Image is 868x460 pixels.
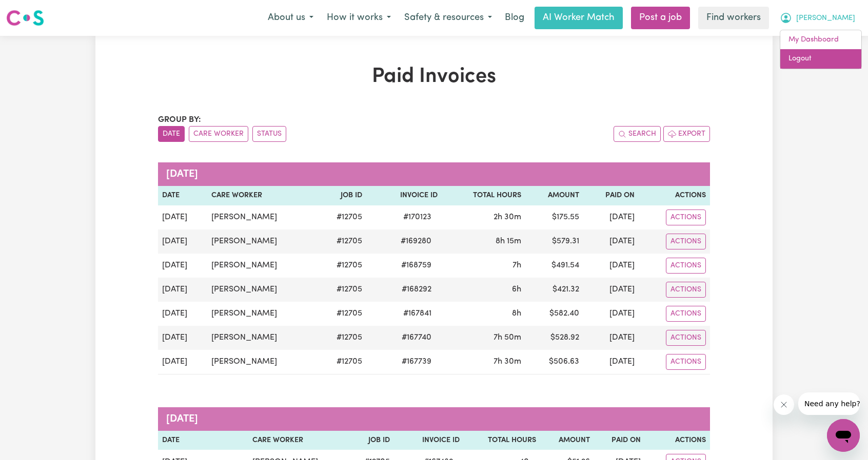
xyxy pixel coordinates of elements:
button: sort invoices by paid status [252,126,286,142]
span: 7 hours [512,261,521,269]
td: $ 579.31 [525,229,584,254]
td: [DATE] [158,229,207,254]
a: Careseekers logo [6,6,44,30]
td: [PERSON_NAME] [207,254,317,278]
a: Find workers [698,7,769,29]
button: sort invoices by care worker [189,126,248,142]
button: Safety & resources [398,7,499,29]
td: [DATE] [158,278,207,302]
span: # 167841 [397,307,438,320]
td: [DATE] [158,205,207,229]
span: # 169280 [394,235,438,247]
td: # 12705 [316,229,366,254]
th: Paid On [594,431,645,450]
td: [PERSON_NAME] [207,278,317,302]
td: [PERSON_NAME] [207,326,317,350]
th: Amount [540,431,594,450]
td: [PERSON_NAME] [207,302,317,326]
th: Total Hours [464,431,540,450]
td: [PERSON_NAME] [207,205,317,229]
td: $ 491.54 [525,254,584,278]
span: [PERSON_NAME] [796,13,855,24]
td: $ 421.32 [525,278,584,302]
th: Date [158,431,248,450]
button: About us [261,7,320,29]
button: Actions [666,234,706,249]
button: Actions [666,282,706,298]
span: # 168292 [396,283,438,296]
th: Paid On [583,186,639,205]
h1: Paid Invoices [158,65,710,89]
td: # 12705 [316,326,366,350]
span: # 170123 [397,211,438,223]
span: # 167740 [396,331,438,344]
span: # 167739 [396,356,438,368]
td: # 12705 [316,254,366,278]
th: Care Worker [248,431,348,450]
button: My Account [773,7,862,29]
td: [DATE] [583,229,639,254]
span: 6 hours [512,285,521,294]
td: [DATE] [158,350,207,374]
th: Job ID [316,186,366,205]
td: # 12705 [316,205,366,229]
button: Actions [666,330,706,346]
span: 2 hours 30 minutes [494,213,521,221]
span: 8 hours [512,309,521,318]
td: [DATE] [583,350,639,374]
td: # 12705 [316,350,366,374]
button: How it works [320,7,398,29]
th: Invoice ID [366,186,442,205]
th: Amount [525,186,584,205]
a: My Dashboard [780,30,861,50]
td: [DATE] [158,302,207,326]
span: 7 hours 50 minutes [494,333,521,342]
th: Invoice ID [394,431,464,450]
td: [DATE] [158,254,207,278]
td: $ 506.63 [525,350,584,374]
iframe: Message from company [798,392,860,415]
span: 8 hours 15 minutes [496,237,521,245]
iframe: Close message [774,394,794,415]
a: Logout [780,49,861,69]
img: Careseekers logo [6,9,44,27]
th: Total Hours [442,186,525,205]
a: Post a job [631,7,690,29]
button: Export [663,126,710,142]
button: Actions [666,210,706,225]
th: Care Worker [207,186,317,205]
span: Group by: [158,116,201,124]
td: # 12705 [316,302,366,326]
th: Date [158,186,207,205]
caption: [DATE] [158,162,710,186]
th: Actions [639,186,710,205]
button: Search [614,126,661,142]
td: [DATE] [583,254,639,278]
td: # 12705 [316,278,366,302]
span: 7 hours 30 minutes [494,358,521,366]
td: [DATE] [583,205,639,229]
div: My Account [780,30,862,69]
th: Job ID [348,431,393,450]
caption: [DATE] [158,407,710,431]
button: Actions [666,306,706,322]
button: Actions [666,258,706,274]
button: Actions [666,354,706,370]
td: $ 528.92 [525,326,584,350]
td: [DATE] [583,302,639,326]
span: Need any help? [6,7,62,15]
td: [DATE] [158,326,207,350]
span: # 168759 [395,259,438,271]
td: [DATE] [583,278,639,302]
td: [DATE] [583,326,639,350]
a: Blog [499,7,530,29]
button: sort invoices by date [158,126,185,142]
td: [PERSON_NAME] [207,229,317,254]
td: $ 582.40 [525,302,584,326]
td: $ 175.55 [525,205,584,229]
td: [PERSON_NAME] [207,350,317,374]
th: Actions [645,431,710,450]
iframe: Button to launch messaging window [827,419,860,452]
a: AI Worker Match [535,7,623,29]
